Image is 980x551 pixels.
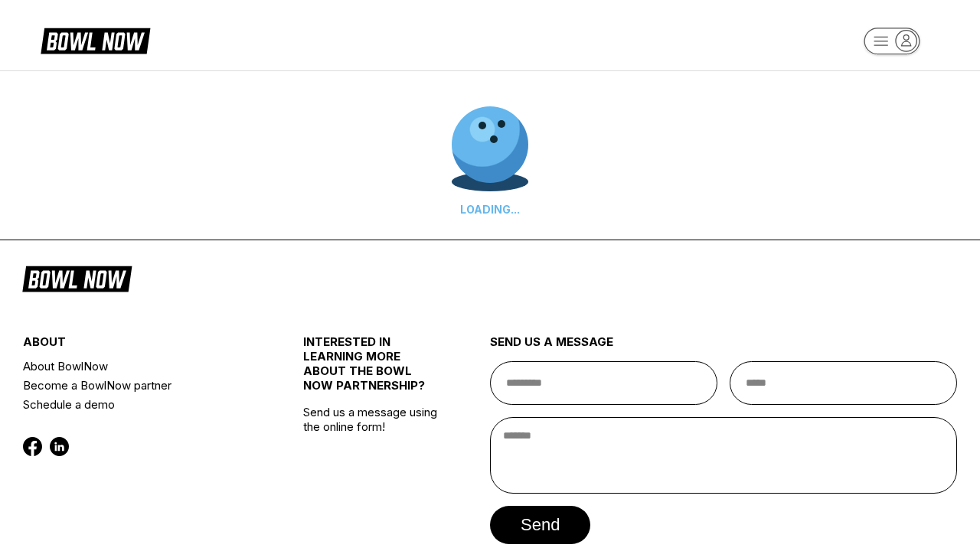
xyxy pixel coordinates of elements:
[23,395,256,414] a: Schedule a demo
[23,334,256,357] div: about
[490,506,590,544] button: send
[303,334,443,405] div: INTERESTED IN LEARNING MORE ABOUT THE BOWL NOW PARTNERSHIP?
[452,203,528,216] div: LOADING...
[490,334,957,361] div: send us a message
[23,376,256,395] a: Become a BowlNow partner
[23,357,256,376] a: About BowlNow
